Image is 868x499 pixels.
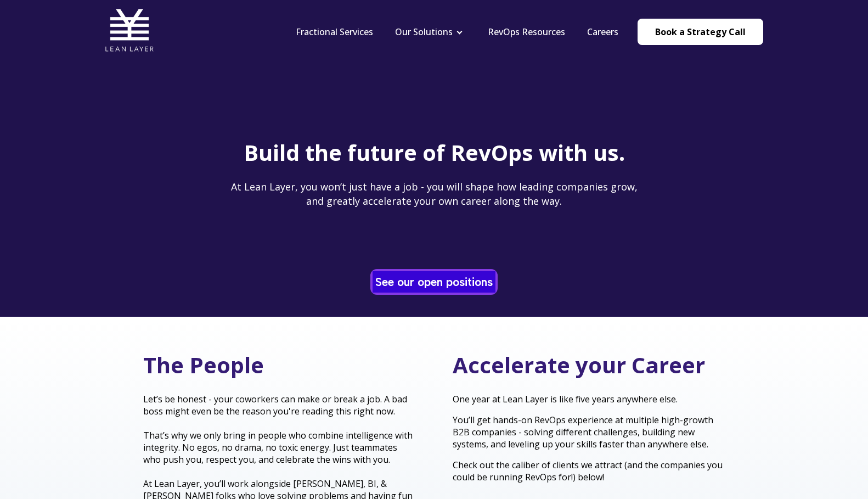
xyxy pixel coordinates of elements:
a: See our open positions [373,271,495,293]
a: Fractional Services [296,26,373,38]
span: That’s why we only bring in people who combine intelligence with integrity. No egos, no drama, no... [143,429,413,466]
p: You’ll get hands-on RevOps experience at multiple high-growth B2B companies - solving different c... [453,414,725,450]
a: Book a Strategy Call [638,19,763,45]
span: The People [143,350,264,380]
span: Accelerate your Career [453,350,705,380]
p: Check out the caliber of clients we attract (and the companies you could be running RevOps for!) ... [453,459,725,483]
a: RevOps Resources [488,26,565,38]
p: One year at Lean Layer is like five years anywhere else. [453,393,725,405]
span: At Lean Layer, you won’t just have a job - you will shape how leading companies grow, and greatly... [231,180,638,207]
img: Lean Layer Logo [105,5,154,55]
a: Careers [587,26,618,38]
div: Navigation Menu [285,26,629,38]
a: Our Solutions [395,26,453,38]
span: Let’s be honest - your coworkers can make or break a job. A bad boss might even be the reason you... [143,393,407,417]
span: Build the future of RevOps with us. [244,137,625,167]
